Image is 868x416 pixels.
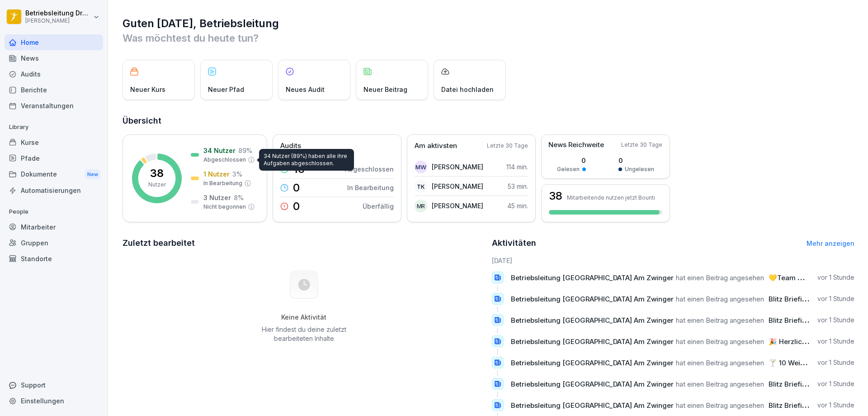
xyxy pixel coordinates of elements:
[511,316,674,325] span: Betriebsleitung [GEOGRAPHIC_DATA] Am Zwinger
[5,98,103,114] a: Veranstaltungen
[203,203,246,211] p: Nicht begonnen
[5,166,103,183] a: DokumenteNew
[817,316,854,325] p: vor 1 Stunde
[286,85,325,94] p: Neues Audit
[293,201,300,212] p: 0
[676,316,764,325] span: hat einen Beitrag angesehen
[150,168,164,179] p: 38
[415,180,427,193] div: TK
[676,295,764,303] span: hat einen Beitrag angesehen
[508,182,528,191] p: 53 min.
[85,169,100,180] div: New
[676,337,764,346] span: hat einen Beitrag angesehen
[203,179,242,187] p: In Bearbeitung
[5,50,103,66] a: News
[5,134,103,150] a: Kurse
[567,194,655,201] p: Mitarbeitende nutzen jetzt Bounti
[293,164,305,175] p: 16
[258,313,349,321] h5: Keine Aktivität
[548,140,604,150] p: News Reichweite
[148,181,166,189] p: Nutzer
[5,205,103,219] p: People
[676,401,764,410] span: hat einen Beitrag angesehen
[347,183,394,192] p: In Bearbeitung
[557,156,586,165] p: 0
[345,164,394,174] p: Abgeschlossen
[25,18,91,24] p: [PERSON_NAME]
[203,193,231,202] p: 3 Nutzer
[625,165,654,173] p: Ungelesen
[238,146,252,155] p: 89 %
[817,273,854,282] p: vor 1 Stunde
[5,82,103,98] a: Berichte
[203,156,246,164] p: Abgeschlossen
[130,85,165,94] p: Neuer Kurs
[807,239,854,247] a: Mehr anzeigen
[280,141,301,151] p: Audits
[492,237,536,249] h2: Aktivitäten
[557,165,580,173] p: Gelesen
[432,182,483,191] p: [PERSON_NAME]
[5,120,103,134] p: Library
[511,295,674,303] span: Betriebsleitung [GEOGRAPHIC_DATA] Am Zwinger
[415,141,457,151] p: Am aktivsten
[5,393,103,409] a: Einstellungen
[415,200,427,212] div: MR
[511,401,674,410] span: Betriebsleitung [GEOGRAPHIC_DATA] Am Zwinger
[5,219,103,235] a: Mitarbeiter
[432,162,483,172] p: [PERSON_NAME]
[5,182,103,198] a: Automatisierungen
[549,191,562,201] h3: 38
[5,66,103,82] a: Audits
[817,337,854,346] p: vor 1 Stunde
[123,16,854,31] h1: Guten [DATE], Betriebsleitung
[817,294,854,303] p: vor 1 Stunde
[415,161,427,173] div: MW
[234,193,244,202] p: 8 %
[25,10,91,17] p: Betriebsleitung Dresden Am Zwinger
[363,201,394,211] p: Überfällig
[817,379,854,388] p: vor 1 Stunde
[5,235,103,251] a: Gruppen
[621,141,662,149] p: Letzte 30 Tage
[511,359,674,367] span: Betriebsleitung [GEOGRAPHIC_DATA] Am Zwinger
[506,162,528,172] p: 114 min.
[676,273,764,282] span: hat einen Beitrag angesehen
[123,31,854,45] p: Was möchtest du heute tun?
[203,146,236,155] p: 34 Nutzer
[259,149,354,171] div: 34 Nutzer (89%) haben alle ihre Aufgaben abgeschlossen.
[432,201,483,210] p: [PERSON_NAME]
[258,325,349,343] p: Hier findest du deine zuletzt bearbeiteten Inhalte
[817,401,854,410] p: vor 1 Stunde
[492,256,855,265] h6: [DATE]
[487,142,528,150] p: Letzte 30 Tage
[676,359,764,367] span: hat einen Beitrag angesehen
[511,380,674,388] span: Betriebsleitung [GEOGRAPHIC_DATA] Am Zwinger
[203,169,230,179] p: 1 Nutzer
[5,377,103,393] div: Support
[123,115,854,127] h2: Übersicht
[511,337,674,346] span: Betriebsleitung [GEOGRAPHIC_DATA] Am Zwinger
[5,251,103,267] a: Standorte
[5,150,103,166] a: Pfade
[676,380,764,388] span: hat einen Beitrag angesehen
[232,169,242,179] p: 3 %
[441,85,494,94] p: Datei hochladen
[208,85,244,94] p: Neuer Pfad
[507,201,528,210] p: 45 min.
[363,85,407,94] p: Neuer Beitrag
[123,237,486,249] h2: Zuletzt bearbeitet
[5,34,103,50] a: Home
